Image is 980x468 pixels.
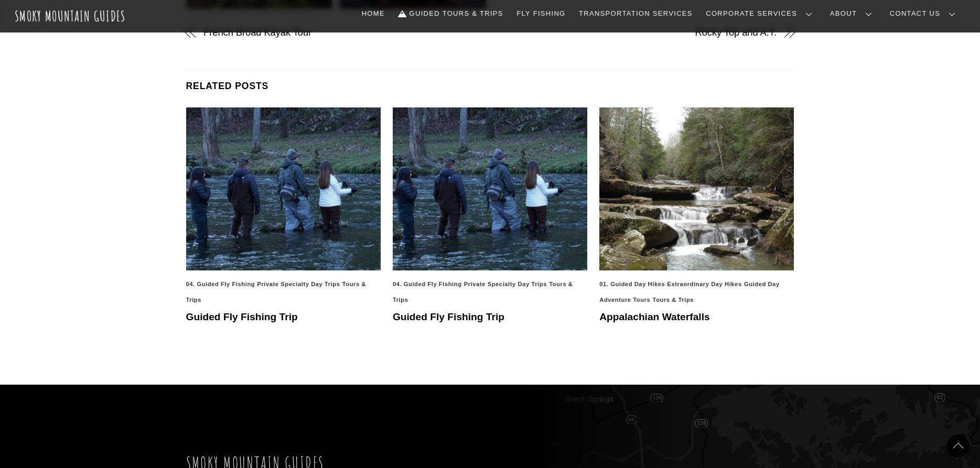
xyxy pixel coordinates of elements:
a: Private Specialty Day Trips [464,281,547,287]
a: Guided Day Adventure Tours [599,281,779,303]
a: Tours & Trips [653,297,694,303]
span: , [742,281,744,287]
h4: Related Posts [186,70,794,94]
a: 04. Guided Fly Fishing [393,281,462,287]
img: 2242952610_0057f41b49_o-min [599,107,794,270]
a: Fly Fishing [512,3,569,25]
a: 04. Guided Fly Fishing [186,281,255,287]
a: French Broad Kayak Tour [203,26,472,39]
a: Guided Tours & Trips [394,3,508,25]
a: Rocky Top and A.T. [508,26,777,39]
a: About [826,3,880,25]
span: , [462,281,464,287]
span: , [547,281,549,287]
a: Private Specialty Day Trips [257,281,340,287]
span: , [340,281,342,287]
a: Appalachian Waterfalls [599,311,709,322]
a: Transportation Services [575,3,696,25]
a: Contact Us [886,3,964,25]
a: Smoky Mountain Guides [15,7,126,25]
span: , [255,281,257,287]
span: , [650,297,652,303]
a: Home [358,3,389,25]
a: 01. Guided Day Hikes [599,281,665,287]
span: , [665,281,667,287]
img: smokymountainguides.com-fishing_tour_02-50 [393,107,587,270]
img: smokymountainguides.com-fishing_tour_02-50 [186,107,381,270]
a: Extraordinary Day Hikes [667,281,741,287]
a: Guided Fly Fishing Trip [186,311,298,322]
a: Guided Fly Fishing Trip [393,311,504,322]
a: Corporate Services [702,3,821,25]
